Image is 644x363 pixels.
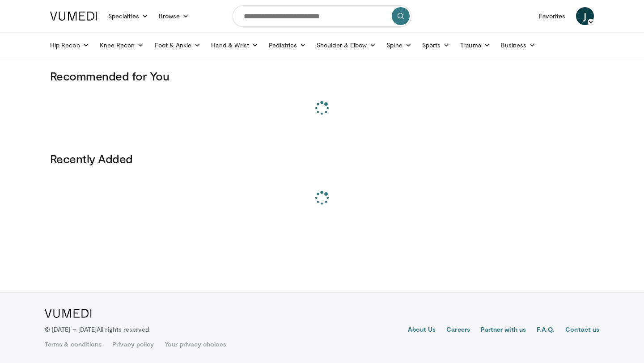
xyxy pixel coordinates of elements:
[149,36,206,54] a: Foot & Ankle
[50,152,594,166] h3: Recently Added
[381,36,416,54] a: Spine
[45,325,149,334] p: © [DATE] – [DATE]
[233,5,411,27] input: Search topics, interventions
[455,36,496,54] a: Trauma
[206,36,263,54] a: Hand & Wrist
[565,325,599,336] a: Contact us
[153,7,195,25] a: Browse
[481,325,526,336] a: Partner with us
[45,340,102,349] a: Terms & conditions
[45,36,94,54] a: Hip Recon
[45,309,92,318] img: VuMedi Logo
[50,12,97,21] img: VuMedi Logo
[537,325,555,336] a: F.A.Q.
[165,340,226,349] a: Your privacy choices
[496,36,541,54] a: Business
[408,325,436,336] a: About Us
[103,7,153,25] a: Specialties
[446,325,470,336] a: Careers
[112,340,154,349] a: Privacy policy
[263,36,311,54] a: Pediatrics
[97,325,149,333] span: All rights reserved
[576,7,594,25] a: J
[417,36,455,54] a: Sports
[50,69,594,83] h3: Recommended for You
[311,36,381,54] a: Shoulder & Elbow
[94,36,149,54] a: Knee Recon
[534,7,571,25] a: Favorites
